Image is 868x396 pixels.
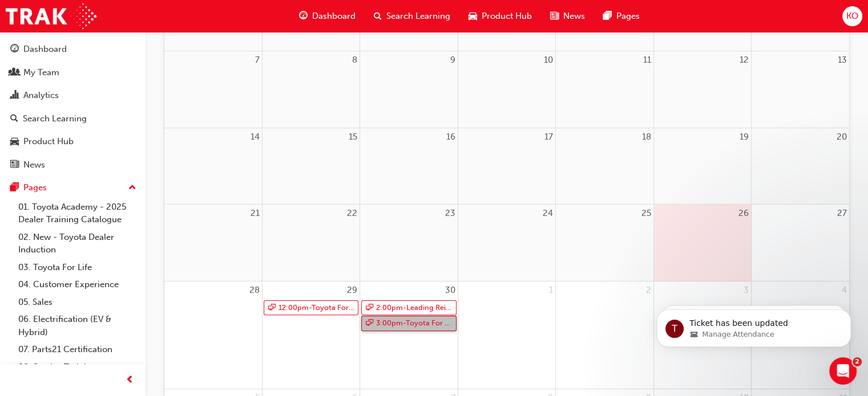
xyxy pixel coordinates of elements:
[253,51,262,69] a: September 7, 2025
[10,91,19,101] span: chart-icon
[541,5,594,28] a: news-iconNews
[653,128,751,205] td: September 19, 2025
[262,51,360,128] td: September 8, 2025
[23,181,47,194] div: Pages
[752,205,849,281] td: September 27, 2025
[278,301,356,315] span: 12:00pm - Toyota For Life In Action - Virtual Classroom
[23,43,67,56] div: Dashboard
[443,205,458,222] a: September 23, 2025
[345,281,360,299] a: September 29, 2025
[829,357,857,385] iframe: Intercom live chat
[262,205,360,281] td: September 22, 2025
[360,128,458,205] td: September 16, 2025
[350,51,360,69] a: September 8, 2025
[653,51,751,128] td: September 12, 2025
[736,205,751,222] a: September 26, 2025
[126,373,134,387] span: prev-icon
[835,205,849,222] a: September 27, 2025
[164,205,262,281] td: September 21, 2025
[737,51,751,69] a: September 12, 2025
[299,9,308,23] span: guage-icon
[346,128,360,146] a: September 15, 2025
[469,9,477,23] span: car-icon
[482,10,532,23] span: Product Hub
[644,281,653,299] a: October 2, 2025
[374,9,382,23] span: search-icon
[14,293,141,311] a: 05. Sales
[594,5,649,28] a: pages-iconPages
[10,44,19,55] span: guage-icon
[458,51,555,128] td: September 10, 2025
[547,281,555,299] a: October 1, 2025
[556,281,653,389] td: October 2, 2025
[268,301,276,315] span: sessionType_ONLINE_URL-icon
[540,205,555,222] a: September 24, 2025
[164,128,262,205] td: September 14, 2025
[360,51,458,128] td: September 9, 2025
[10,68,19,78] span: people-icon
[248,128,262,146] a: September 14, 2025
[5,177,141,198] button: Pages
[5,36,141,177] button: DashboardMy TeamAnalyticsSearch LearningProduct HubNews
[14,276,141,293] a: 04. Customer Experience
[5,108,141,129] a: Search Learning
[737,128,751,146] a: September 19, 2025
[14,259,141,276] a: 03. Toyota For Life
[639,205,653,222] a: September 25, 2025
[835,51,849,69] a: September 13, 2025
[653,281,751,389] td: October 3, 2025
[752,281,849,389] td: October 4, 2025
[360,281,458,389] td: September 30, 2025
[846,10,858,23] span: KO
[839,281,849,299] a: October 4, 2025
[23,158,45,172] div: News
[444,128,458,146] a: September 16, 2025
[14,358,141,376] a: 08. Service Training
[616,10,640,23] span: Pages
[23,112,87,125] div: Search Learning
[458,281,555,389] td: October 1, 2025
[458,128,555,205] td: September 17, 2025
[376,301,454,315] span: 2:00pm - Leading Reignite Part 2 - Virtual Classroom
[653,205,751,281] td: September 26, 2025
[6,3,96,29] img: Trak
[365,5,459,28] a: search-iconSearch Learning
[834,128,849,146] a: September 20, 2025
[10,137,19,147] span: car-icon
[164,281,262,389] td: September 28, 2025
[23,135,74,148] div: Product Hub
[5,85,141,106] a: Analytics
[386,10,450,23] span: Search Learning
[459,5,541,28] a: car-iconProduct Hub
[542,128,555,146] a: September 17, 2025
[752,51,849,128] td: September 13, 2025
[5,154,141,175] a: News
[345,205,360,222] a: September 22, 2025
[842,6,862,26] button: KO
[641,51,653,69] a: September 11, 2025
[563,10,585,23] span: News
[262,128,360,205] td: September 15, 2025
[603,9,612,23] span: pages-icon
[458,205,555,281] td: September 24, 2025
[360,205,458,281] td: September 23, 2025
[14,198,141,228] a: 01. Toyota Academy - 2025 Dealer Training Catalogue
[10,183,19,193] span: pages-icon
[443,281,458,299] a: September 30, 2025
[23,89,59,102] div: Analytics
[5,39,141,60] a: Dashboard
[128,181,136,195] span: up-icon
[10,160,19,170] span: news-icon
[14,228,141,259] a: 02. New - Toyota Dealer Induction
[556,128,653,205] td: September 18, 2025
[556,51,653,128] td: September 11, 2025
[542,51,555,69] a: September 10, 2025
[550,9,559,23] span: news-icon
[366,301,373,315] span: sessionType_ONLINE_URL-icon
[853,357,862,366] span: 2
